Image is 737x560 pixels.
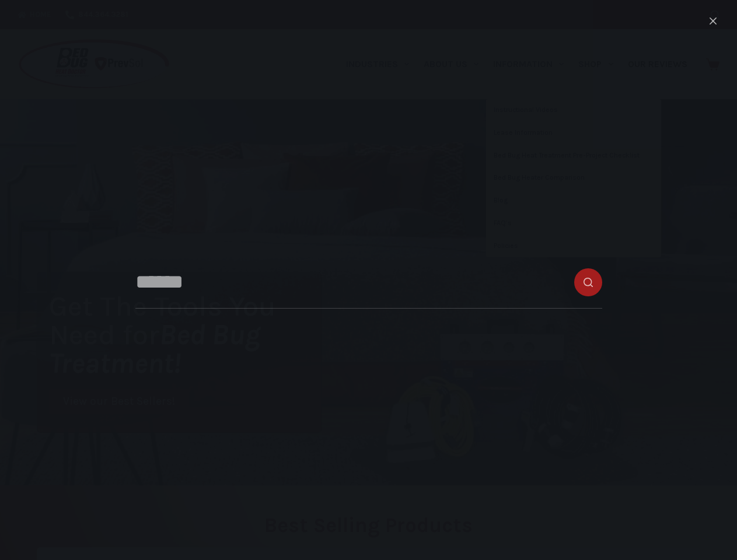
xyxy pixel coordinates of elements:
[416,29,485,99] a: About Us
[711,10,719,19] button: Search
[49,389,189,414] a: View our Best Sellers!
[486,212,661,235] a: FAQ’s
[486,99,661,121] a: Instructional Videos
[620,29,694,99] a: Our Reviews
[486,29,571,99] a: Information
[486,190,661,212] a: Blog
[9,5,44,40] button: Open LiveChat chat widget
[486,167,661,189] a: Bed Bug Heater Comparison
[486,145,661,167] a: Bed Bug Heat Treatment Pre-Project Checklist
[338,29,694,99] nav: Primary
[18,38,170,90] img: Prevsol/Bed Bug Heat Doctor
[37,515,700,535] h2: Best Selling Products
[338,29,416,99] a: Industries
[486,122,661,144] a: Lease Information
[49,318,260,380] i: Bed Bug Treatment!
[571,29,620,99] a: Shop
[63,396,175,407] span: View our Best Sellers!
[49,292,321,377] h1: Get The Tools You Need for
[486,235,661,257] a: Policies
